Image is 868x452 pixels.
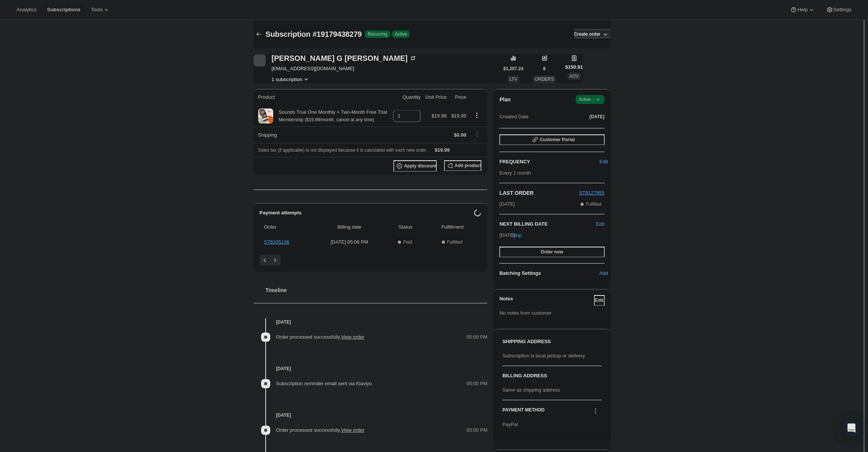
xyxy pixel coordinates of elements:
[579,189,604,197] button: ST8127955
[393,160,437,172] button: Apply discount
[565,63,583,71] span: $150.91
[276,334,364,340] span: Order processed successfully.
[821,5,856,15] button: Settings
[17,7,36,13] span: Analytics
[471,111,483,119] button: Product actions
[254,127,391,143] th: Shipping
[502,372,601,380] h3: BILLING ADDRESS
[833,7,851,13] span: Settings
[467,380,488,387] span: 05:00 PM
[316,238,383,246] span: [DATE] · 05:06 PM
[447,239,463,245] span: Fulfilled
[504,66,523,72] span: $1,207.24
[499,134,604,145] button: Customer Portal
[599,267,609,279] button: Add
[254,411,488,419] h4: [DATE]
[574,29,600,39] button: Create order
[502,422,518,427] span: PayPal
[279,117,374,122] small: Membership ($19.99/month. cancel at any time)
[12,5,41,15] button: Analytics
[444,160,481,171] button: Add product
[254,89,391,105] th: Product
[42,5,85,15] button: Subscriptions
[404,163,437,169] span: Apply discount
[471,130,483,138] button: Shipping actions
[254,365,488,372] h4: [DATE]
[273,108,387,124] div: Sounds True One Monthly + Two-Month Free Trial
[502,338,601,345] h3: SHIPPING ADDRESS
[512,232,522,239] span: Skip
[569,74,579,79] span: AOV
[590,114,605,120] span: [DATE]
[272,54,417,62] div: [PERSON_NAME] G [PERSON_NAME]
[91,7,103,13] span: Tools
[258,148,428,153] span: Sales tax (if applicable) is not displayed because it is calculated with each new order.
[499,220,596,228] h2: NEXT BILLING DATE
[47,7,80,13] span: Subscriptions
[254,318,488,326] h4: [DATE]
[451,113,466,119] span: $19.99
[594,295,605,306] button: Edit
[596,220,604,228] button: Edit
[260,255,482,265] nav: Pagination
[502,353,586,359] span: Subscription is local pickup or delivery.
[499,232,518,238] span: [DATE] ·
[502,407,544,417] h3: PAYMENT METHOD
[272,75,310,83] button: Product actions
[276,427,364,433] span: Order processed successfully.
[499,270,603,277] h6: Batching Settings
[541,249,563,255] span: Order now
[264,239,289,245] a: ST8105136
[574,31,600,37] span: Create order
[428,223,477,231] span: Fulfillment
[499,158,603,166] h2: FREQUENCY
[260,219,314,235] th: Order
[586,201,601,207] span: Fulfilled
[435,147,450,153] span: $19.99
[266,30,362,38] span: Subscription #19179438279
[579,190,604,196] a: ST8127955
[595,297,603,303] span: Edit
[258,108,273,124] img: product img
[535,77,554,82] span: ORDERS
[499,247,604,257] button: Order now
[395,31,407,37] span: Active
[599,156,609,168] button: Edit
[368,31,387,37] span: Recurring
[387,223,423,231] span: Status
[499,189,579,197] h2: LAST ORDER
[599,270,608,277] span: Add
[449,89,468,105] th: Price
[455,163,481,169] span: Add product
[590,111,605,122] button: [DATE]
[512,229,522,241] button: Skip
[540,137,575,143] span: Customer Portal
[539,63,550,74] button: 8
[579,96,602,103] span: Active
[499,310,552,316] span: No notes from customer
[454,132,466,138] span: $0.00
[423,89,449,105] th: Unit Price
[432,113,447,119] span: $19.99
[260,209,474,217] h2: Payment attempts
[499,295,594,306] h3: Notes
[403,239,412,245] span: Paid
[499,113,528,121] span: Created Date
[86,5,115,15] button: Tools
[316,223,383,231] span: Billing date
[593,96,594,102] span: |
[543,66,546,72] span: 8
[785,5,820,15] button: Help
[510,77,517,82] span: LTV
[499,96,511,103] h2: Plan
[467,426,488,434] span: 05:00 PM
[504,63,523,74] button: $1,207.24
[266,286,488,294] h2: Timeline
[254,54,266,66] span: Stacey G Boger
[341,427,364,433] a: View order
[341,334,364,340] a: View order
[499,200,515,208] span: [DATE]
[467,333,488,341] span: 05:00 PM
